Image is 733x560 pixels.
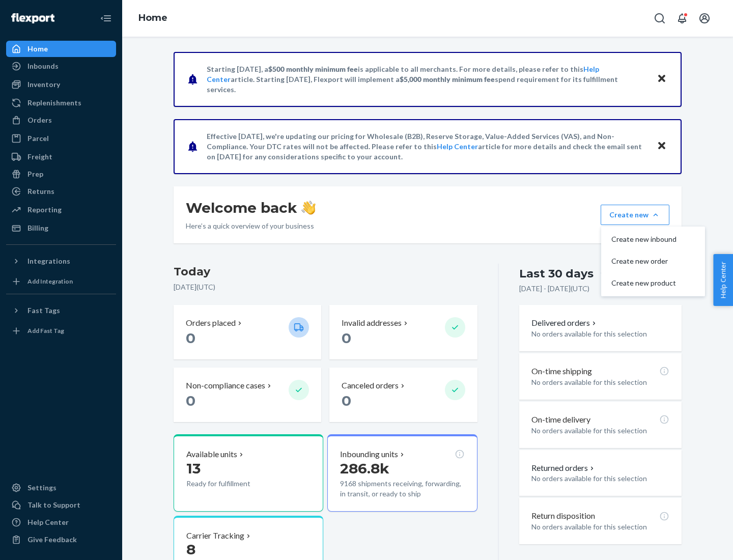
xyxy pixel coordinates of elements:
[519,266,594,282] div: Last 30 days
[186,221,316,231] p: Here’s a quick overview of your business
[342,317,402,329] p: Invalid addresses
[611,279,676,287] span: Create new product
[27,535,77,545] div: Give Feedback
[655,72,668,87] button: Close
[6,220,116,236] a: Billing
[174,264,477,280] h3: Today
[603,250,703,272] button: Create new order
[186,317,236,329] p: Orders placed
[6,130,116,147] a: Parcel
[27,277,73,286] div: Add Integration
[400,75,495,83] span: $5,000 monthly minimum fee
[603,272,703,294] button: Create new product
[186,199,316,217] h1: Welcome back
[6,95,116,111] a: Replenishments
[27,223,48,233] div: Billing
[611,258,676,265] span: Create new order
[6,253,116,269] button: Integrations
[138,12,167,23] a: Home
[650,8,670,29] button: Open Search Box
[655,139,668,154] button: Close
[6,323,116,339] a: Add Fast Tag
[27,152,52,162] div: Freight
[6,514,116,530] a: Help Center
[11,13,54,23] img: Flexport logo
[27,500,80,510] div: Talk to Support
[6,480,116,496] a: Settings
[713,254,733,306] button: Help Center
[327,434,477,512] button: Inbounding units286.8k9168 shipments receiving, forwarding, in transit, or ready to ship
[6,302,116,319] button: Fast Tags
[437,142,478,151] a: Help Center
[6,112,116,128] a: Orders
[6,41,116,57] a: Home
[6,183,116,200] a: Returns
[301,201,316,215] img: hand-wave emoji
[174,305,321,359] button: Orders placed 0
[611,236,676,243] span: Create new inbound
[27,115,52,125] div: Orders
[27,326,64,335] div: Add Fast Tag
[27,205,62,215] div: Reporting
[174,368,321,422] button: Non-compliance cases 0
[672,8,692,29] button: Open notifications
[601,205,669,225] button: Create newCreate new inboundCreate new orderCreate new product
[207,131,647,162] p: Effective [DATE], we're updating our pricing for Wholesale (B2B), Reserve Storage, Value-Added Se...
[174,282,477,292] p: [DATE] ( UTC )
[531,329,669,339] p: No orders available for this selection
[6,531,116,548] button: Give Feedback
[186,380,265,391] p: Non-compliance cases
[130,4,176,33] ol: breadcrumbs
[27,256,70,266] div: Integrations
[27,305,60,316] div: Fast Tags
[268,65,358,73] span: $500 monthly minimum fee
[186,541,195,558] span: 8
[342,380,399,391] p: Canceled orders
[186,329,195,347] span: 0
[340,449,398,460] p: Inbounding units
[531,510,595,522] p: Return disposition
[174,434,323,512] button: Available units13Ready for fulfillment
[6,273,116,290] a: Add Integration
[27,483,57,493] div: Settings
[27,517,69,527] div: Help Center
[531,426,669,436] p: No orders available for this selection
[96,8,116,29] button: Close Navigation
[6,202,116,218] a: Reporting
[6,58,116,74] a: Inbounds
[6,166,116,182] a: Prep
[329,368,477,422] button: Canceled orders 0
[207,64,647,95] p: Starting [DATE], a is applicable to all merchants. For more details, please refer to this article...
[186,392,195,409] span: 0
[27,44,48,54] div: Home
[6,76,116,93] a: Inventory
[694,8,715,29] button: Open account menu
[6,497,116,513] a: Talk to Support
[531,414,590,426] p: On-time delivery
[342,392,351,409] span: 0
[531,317,598,329] button: Delivered orders
[531,473,669,484] p: No orders available for this selection
[27,79,60,90] div: Inventory
[603,229,703,250] button: Create new inbound
[329,305,477,359] button: Invalid addresses 0
[531,522,669,532] p: No orders available for this selection
[27,169,43,179] div: Prep
[531,462,596,474] button: Returned orders
[27,133,49,144] div: Parcel
[519,284,589,294] p: [DATE] - [DATE] ( UTC )
[6,149,116,165] a: Freight
[186,530,244,542] p: Carrier Tracking
[340,479,464,499] p: 9168 shipments receiving, forwarding, in transit, or ready to ship
[27,61,59,71] div: Inbounds
[27,98,81,108] div: Replenishments
[186,460,201,477] span: 13
[27,186,54,197] div: Returns
[531,377,669,387] p: No orders available for this selection
[340,460,389,477] span: 286.8k
[342,329,351,347] span: 0
[186,449,237,460] p: Available units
